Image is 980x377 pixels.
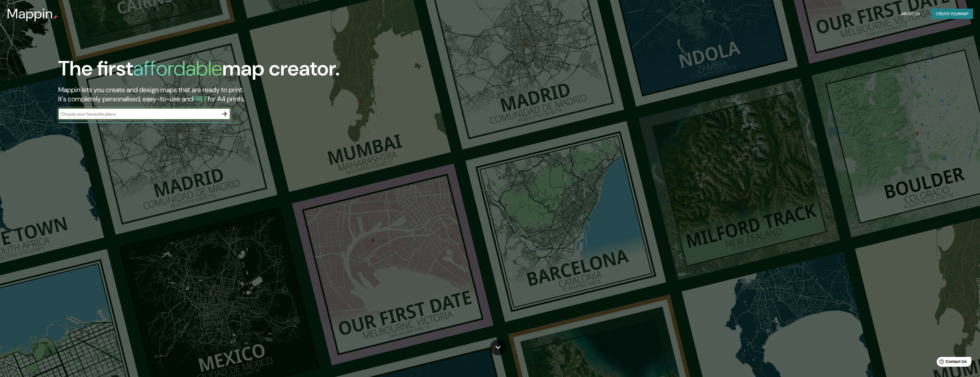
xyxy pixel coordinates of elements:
iframe: Help widget launcher [929,355,974,371]
h1: affordable [133,55,222,82]
button: About Us [899,9,922,19]
h2: Mappin lets you create and design maps that are ready to print. It's completely personalised, eas... [58,85,548,104]
h1: The first map creator. [58,57,340,85]
input: Choose your favourite place [58,111,219,117]
button: Create yourmap [931,9,973,19]
h3: Mappin [7,6,53,22]
img: mappin-pin [53,15,58,20]
h5: FREE [193,94,208,103]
